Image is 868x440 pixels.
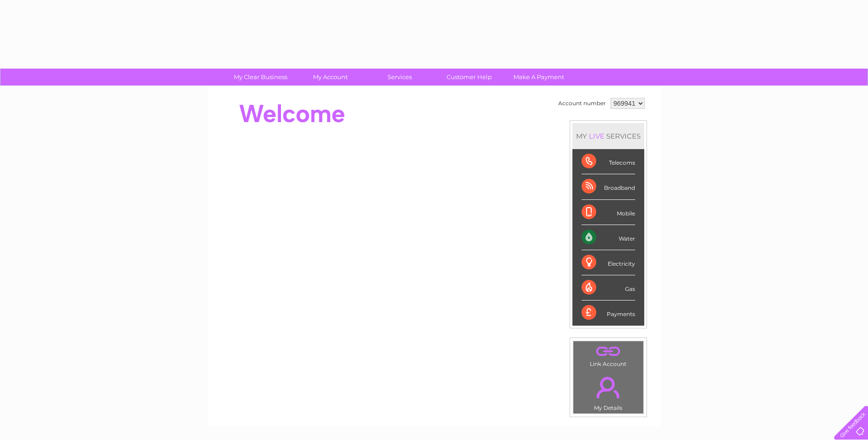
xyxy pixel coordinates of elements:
td: Account number [556,96,608,111]
div: Electricity [582,250,635,275]
a: My Account [292,69,368,86]
div: Payments [582,300,635,325]
div: MY SERVICES [572,123,644,149]
td: My Details [573,369,644,414]
a: Services [362,69,437,86]
a: . [576,371,641,403]
a: Make A Payment [501,69,577,86]
div: Telecoms [582,149,635,174]
div: Broadband [582,174,635,199]
a: Customer Help [431,69,507,86]
a: . [576,343,641,360]
div: Water [582,225,635,250]
div: Mobile [582,200,635,225]
div: LIVE [587,132,606,140]
div: Gas [582,275,635,300]
td: Link Account [573,341,644,370]
a: My Clear Business [223,69,298,86]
